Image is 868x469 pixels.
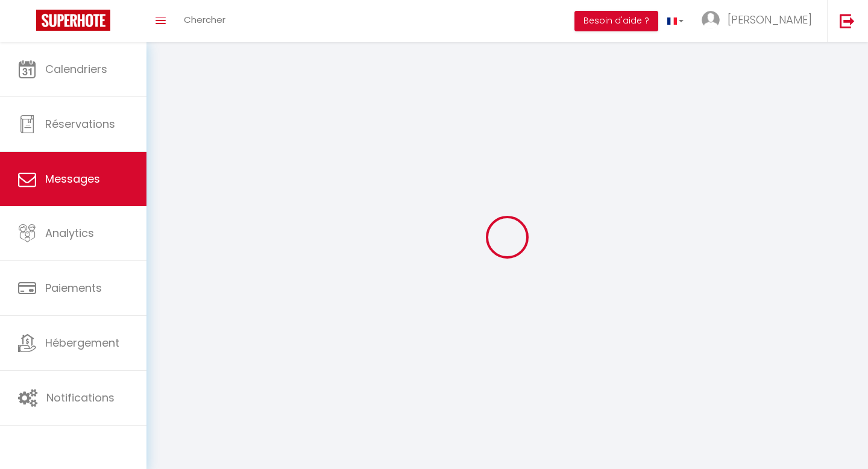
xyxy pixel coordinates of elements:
img: ... [702,11,720,29]
button: Besoin d'aide ? [574,11,658,31]
img: logout [840,13,855,28]
span: [PERSON_NAME] [728,12,812,27]
span: Hébergement [45,335,119,350]
span: Messages [45,171,100,186]
span: Paiements [45,280,102,295]
span: Réservations [45,116,115,131]
span: Chercher [184,13,225,26]
span: Calendriers [45,61,107,77]
span: Notifications [46,390,115,405]
span: Analytics [45,225,94,241]
img: Super Booking [36,10,110,31]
